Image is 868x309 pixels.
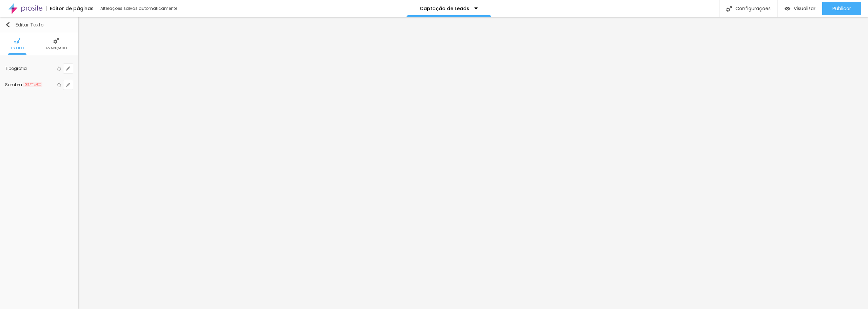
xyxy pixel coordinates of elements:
button: Publicar [822,2,861,15]
span: DESATIVADO [23,82,42,87]
div: Editar Texto [5,22,44,27]
div: Alterações salvas automaticamente [100,6,178,11]
span: Avançado [45,46,67,50]
button: Visualizar [778,2,822,15]
img: Icone [53,38,59,44]
div: Sombra [5,83,22,87]
div: Editor de páginas [46,6,94,11]
span: Estilo [11,46,24,50]
img: Icone [5,22,11,27]
img: Icone [726,6,732,12]
img: Icone [14,38,20,44]
iframe: Editor [78,17,868,309]
span: Visualizar [794,6,815,11]
img: view-1.svg [785,6,790,12]
span: Publicar [832,6,851,11]
p: Captação de Leads [420,6,469,11]
div: Tipografia [5,66,55,71]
